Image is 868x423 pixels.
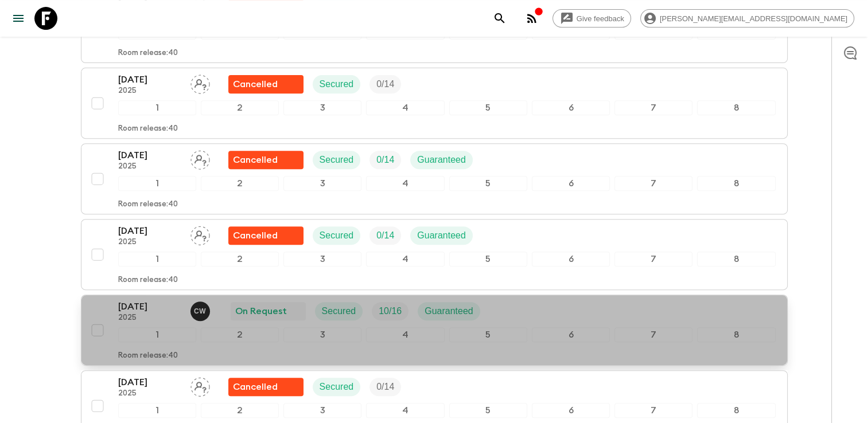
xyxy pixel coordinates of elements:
[201,176,279,191] div: 2
[532,403,610,418] div: 6
[425,304,473,318] p: Guaranteed
[313,151,361,169] div: Secured
[653,14,854,23] span: [PERSON_NAME][EMAIL_ADDRESS][DOMAIN_NAME]
[322,304,356,318] p: Secured
[233,153,278,167] p: Cancelled
[228,75,303,93] div: Flash Pack cancellation
[366,403,444,418] div: 4
[118,389,181,398] p: 2025
[118,327,196,342] div: 1
[417,229,466,242] p: Guaranteed
[118,314,181,323] p: 2025
[81,219,788,290] button: [DATE]2025Assign pack leaderFlash Pack cancellationSecuredTrip FillGuaranteed12345678Room release:40
[532,327,610,342] div: 6
[697,176,775,191] div: 8
[7,7,30,30] button: menu
[81,68,788,139] button: [DATE]2025Assign pack leaderFlash Pack cancellationSecuredTrip Fill12345678Room release:40
[190,78,210,87] span: Assign pack leader
[313,75,361,93] div: Secured
[228,378,303,396] div: Flash Pack cancellation
[313,378,361,396] div: Secured
[118,49,178,58] p: Room release: 40
[201,100,279,115] div: 2
[369,226,401,245] div: Trip Fill
[417,153,466,167] p: Guaranteed
[376,229,394,242] p: 0 / 14
[372,302,408,320] div: Trip Fill
[449,403,527,418] div: 5
[190,154,210,163] span: Assign pack leader
[379,304,402,318] p: 10 / 16
[570,14,630,23] span: Give feedback
[614,100,692,115] div: 7
[376,77,394,91] p: 0 / 14
[190,301,212,321] button: CW
[194,307,206,316] p: C W
[118,224,181,238] p: [DATE]
[313,226,361,245] div: Secured
[376,380,394,394] p: 0 / 14
[320,380,354,394] p: Secured
[697,327,775,342] div: 8
[369,75,401,93] div: Trip Fill
[118,252,196,267] div: 1
[315,302,363,320] div: Secured
[640,9,854,28] div: [PERSON_NAME][EMAIL_ADDRESS][DOMAIN_NAME]
[366,100,444,115] div: 4
[118,276,178,285] p: Room release: 40
[118,162,181,171] p: 2025
[81,143,788,214] button: [DATE]2025Assign pack leaderFlash Pack cancellationSecuredTrip FillGuaranteed12345678Room release:40
[283,252,361,267] div: 3
[366,327,444,342] div: 4
[366,252,444,267] div: 4
[532,176,610,191] div: 6
[118,124,178,134] p: Room release: 40
[614,176,692,191] div: 7
[614,403,692,418] div: 7
[118,200,178,209] p: Room release: 40
[201,252,279,267] div: 2
[449,100,527,115] div: 5
[283,100,361,115] div: 3
[118,176,196,191] div: 1
[369,378,401,396] div: Trip Fill
[697,252,775,267] div: 8
[81,295,788,366] button: [DATE]2025Chelsea West On RequestSecuredTrip FillGuaranteed12345678Room release:40
[118,100,196,115] div: 1
[283,327,361,342] div: 3
[376,153,394,167] p: 0 / 14
[614,327,692,342] div: 7
[488,7,511,30] button: search adventures
[190,305,212,314] span: Chelsea West
[320,153,354,167] p: Secured
[118,300,181,314] p: [DATE]
[697,403,775,418] div: 8
[233,380,278,394] p: Cancelled
[118,87,181,96] p: 2025
[366,176,444,191] div: 4
[283,403,361,418] div: 3
[190,381,210,390] span: Assign pack leader
[228,226,303,245] div: Flash Pack cancellation
[449,252,527,267] div: 5
[369,151,401,169] div: Trip Fill
[697,100,775,115] div: 8
[118,375,181,389] p: [DATE]
[233,77,278,91] p: Cancelled
[532,100,610,115] div: 6
[449,327,527,342] div: 5
[320,77,354,91] p: Secured
[118,73,181,87] p: [DATE]
[118,148,181,162] p: [DATE]
[233,229,278,242] p: Cancelled
[118,351,178,361] p: Room release: 40
[283,176,361,191] div: 3
[235,304,287,318] p: On Request
[118,403,196,418] div: 1
[201,327,279,342] div: 2
[228,151,303,169] div: Flash Pack cancellation
[614,252,692,267] div: 7
[449,176,527,191] div: 5
[201,403,279,418] div: 2
[190,229,210,238] span: Assign pack leader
